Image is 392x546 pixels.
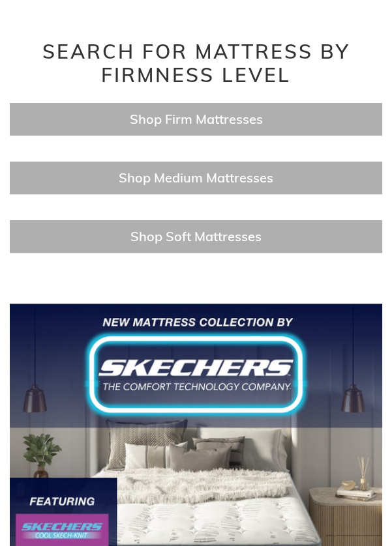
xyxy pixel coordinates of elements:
a: Shop Soft Mattresses [130,228,262,244]
a: Shop Medium Mattresses [119,169,273,186]
span: Search for Mattress by Firmness Level [42,39,350,87]
a: Shop Firm Mattresses [130,111,263,127]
